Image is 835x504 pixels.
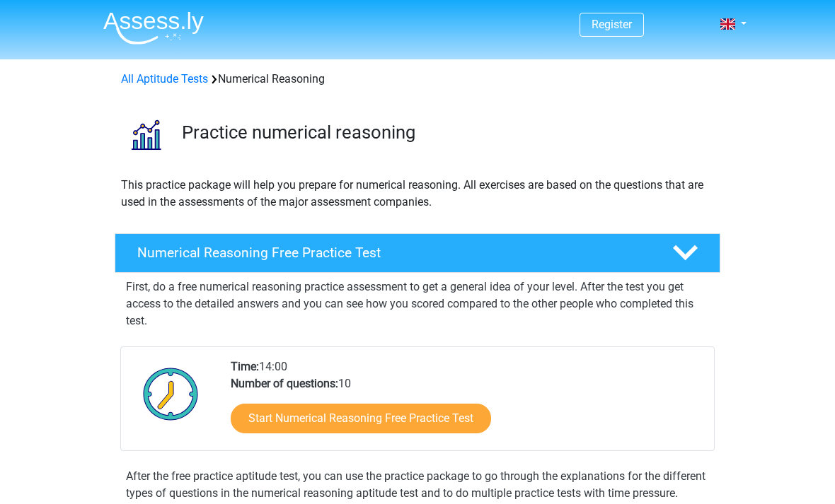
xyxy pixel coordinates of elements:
b: Time: [231,360,259,373]
h3: Practice numerical reasoning [182,122,709,143]
div: After the free practice aptitude test, you can use the practice package to go through the explana... [120,468,715,502]
a: Numerical Reasoning Free Practice Test [109,233,726,273]
p: This practice package will help you prepare for numerical reasoning. All exercises are based on t... [121,177,714,211]
div: 14:00 10 [220,358,713,450]
a: Start Numerical Reasoning Free Practice Test [231,404,491,433]
p: First, do a free numerical reasoning practice assessment to get a general idea of your level. Aft... [126,279,709,329]
img: Clock [135,358,207,429]
a: Register [592,18,632,31]
a: All Aptitude Tests [121,72,208,86]
h4: Numerical Reasoning Free Practice Test [137,245,650,261]
img: numerical reasoning [115,105,175,165]
img: Assessly [103,11,204,45]
div: Numerical Reasoning [115,71,720,88]
b: Number of questions: [231,377,338,390]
